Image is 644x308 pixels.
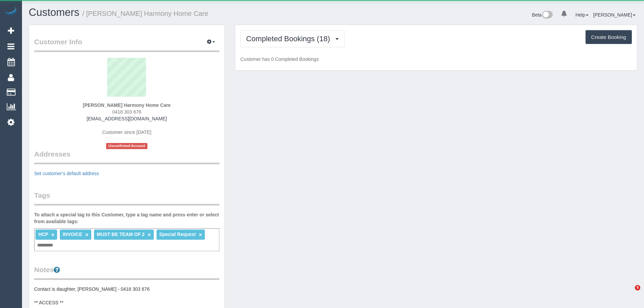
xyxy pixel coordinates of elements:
button: Create Booking [586,30,632,44]
legend: Tags [34,190,219,206]
a: Customers [29,6,79,18]
a: × [199,232,202,238]
legend: Customer Info [34,37,219,52]
img: New interface [542,11,553,20]
small: / [PERSON_NAME] Harmony Home Care [82,10,209,17]
a: [PERSON_NAME] [593,12,636,18]
span: Customer since [DATE] [102,129,151,135]
span: MUST BE TEAM OF 2 [97,232,145,237]
iframe: Intercom live chat [621,285,637,301]
strong: [PERSON_NAME] Harmony Home Care [83,102,171,108]
a: Beta [532,12,553,18]
a: Set customer's default address [34,171,99,176]
a: × [51,232,54,238]
span: Completed Bookings (18) [246,34,333,43]
span: Special Request [159,232,196,237]
button: Completed Bookings (18) [240,30,344,47]
a: × [85,232,88,238]
span: HCP [38,232,48,237]
p: Customer has 0 Completed Bookings [240,56,632,63]
a: × [148,232,151,238]
span: Unconfirmed Account [106,143,147,149]
a: Help [575,12,589,18]
span: 0418 303 676 [112,109,141,115]
span: INVOICE [63,232,82,237]
img: Automaid Logo [4,7,18,16]
span: 5 [635,285,640,290]
label: To attach a special tag to this Customer, type a tag name and press enter or select from availabl... [34,211,219,225]
legend: Notes [34,265,219,280]
a: [EMAIL_ADDRESS][DOMAIN_NAME] [87,116,167,121]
